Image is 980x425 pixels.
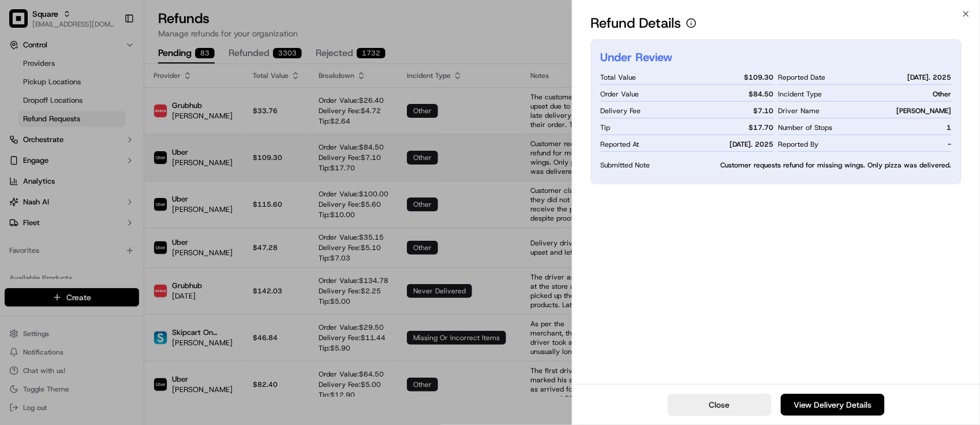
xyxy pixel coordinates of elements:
span: $ 7.10 [754,106,774,115]
span: Reported By [779,140,819,149]
span: Other [933,90,952,99]
span: $ 84.50 [749,90,774,99]
span: - [948,140,952,149]
div: Start new chat [39,110,189,122]
span: API Documentation [109,167,185,179]
p: Welcome 👋 [12,46,210,65]
a: 📗Knowledge Base [7,163,93,184]
span: Reported Date [779,73,826,82]
span: Incident Type [779,90,822,99]
div: We're available if you need us! [39,122,146,131]
a: 💻API Documentation [93,163,190,184]
span: Submitted Note [601,161,717,170]
span: Delivery Fee [601,106,641,115]
div: 📗 [12,169,21,178]
img: 1736555255976-a54dd68f-1ca7-489b-9aae-adbdc363a1c4 [12,110,32,131]
span: Driver Name [779,106,820,115]
span: Knowledge Base [23,167,88,179]
span: [DATE]. 2025 [730,140,774,149]
span: Pylon [115,196,140,204]
span: Number of Stops [779,123,833,132]
span: Total Value [601,73,637,82]
img: Nash [12,12,35,35]
button: Close [668,394,772,416]
span: Customer requests refund for missing wings. Only pizza was delivered. [721,161,952,170]
span: Order Value [601,90,639,99]
h2: Under Review [601,49,673,65]
a: Powered byPylon [81,195,140,204]
button: Start new chat [196,114,210,128]
span: Tip [601,123,611,132]
span: [PERSON_NAME] [897,106,952,115]
span: Reported At [601,140,639,149]
input: Got a question? Start typing here... [30,74,208,87]
span: [DATE]. 2025 [908,73,952,82]
div: 💻 [98,169,107,178]
span: 1 [947,123,952,132]
span: $ 109.30 [745,73,774,82]
a: View Delivery Details [781,394,885,416]
span: $ 17.70 [749,123,774,132]
h1: Refund Details [591,14,682,32]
